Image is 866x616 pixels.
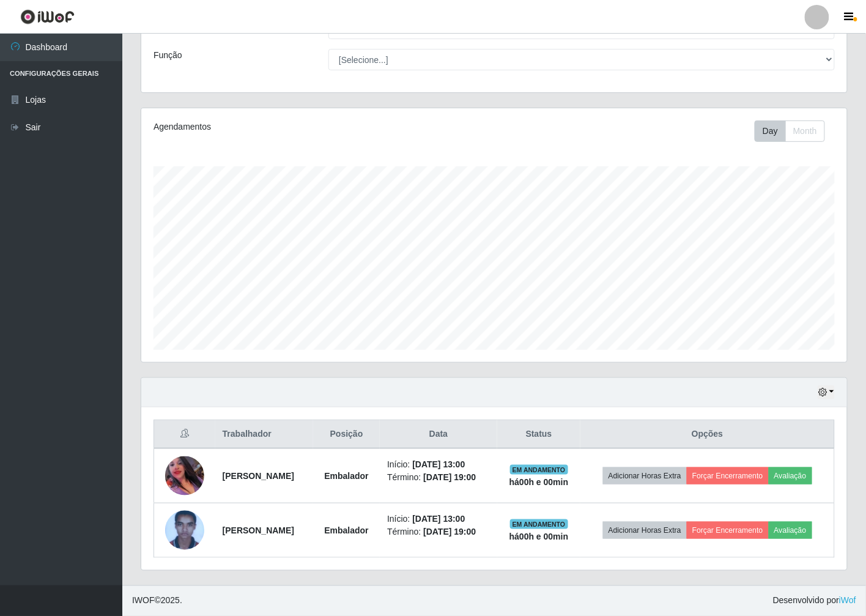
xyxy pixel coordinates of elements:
[165,505,204,556] img: 1673386012464.jpeg
[423,527,476,536] time: [DATE] 19:00
[755,121,835,142] div: Toolbar with button groups
[154,49,182,62] label: Função
[223,525,294,535] strong: [PERSON_NAME]
[20,9,75,24] img: CoreUI Logo
[509,477,569,487] strong: há 00 h e 00 min
[755,121,786,142] button: Day
[412,459,465,469] time: [DATE] 13:00
[769,467,812,484] button: Avaliação
[380,420,497,449] th: Data
[387,525,490,538] li: Término:
[580,420,834,449] th: Opções
[154,121,427,133] div: Agendamentos
[223,471,294,481] strong: [PERSON_NAME]
[313,420,380,449] th: Posição
[839,596,856,606] a: iWof
[423,472,476,482] time: [DATE] 19:00
[509,532,569,541] strong: há 00 h e 00 min
[603,467,687,484] button: Adicionar Horas Extra
[510,465,568,475] span: EM ANDAMENTO
[510,519,568,529] span: EM ANDAMENTO
[387,513,490,525] li: Início:
[387,471,490,484] li: Término:
[497,420,581,449] th: Status
[324,525,368,535] strong: Embalador
[687,467,769,484] button: Forçar Encerramento
[324,471,368,481] strong: Embalador
[387,458,490,471] li: Início:
[755,121,825,142] div: First group
[412,514,465,524] time: [DATE] 13:00
[773,595,856,607] span: Desenvolvido por
[132,596,155,606] span: IWOF
[785,121,825,142] button: Month
[769,522,812,539] button: Avaliação
[165,456,204,495] img: 1748625086217.jpeg
[215,420,313,449] th: Trabalhador
[687,522,769,539] button: Forçar Encerramento
[603,522,687,539] button: Adicionar Horas Extra
[132,595,182,607] span: © 2025 .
